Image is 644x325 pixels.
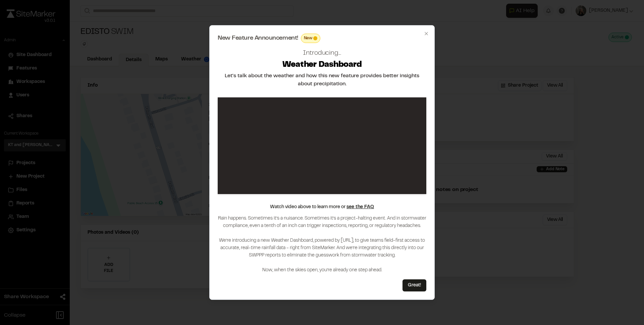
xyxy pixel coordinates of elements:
a: see the FAQ [346,205,374,209]
h2: Introducing... [303,48,341,58]
h2: Weather Dashboard [282,60,362,71]
span: New Feature Announcement! [218,35,298,41]
span: New [304,35,312,41]
p: Rain happens. Sometimes it’s a nuisance. Sometimes it’s a project-halting event. And in stormwate... [218,215,426,274]
h2: Let's talk about the weather and how this new feature provides better insights about precipitation. [218,72,426,88]
div: This feature is brand new! Enjoy! [301,34,321,43]
p: Watch video above to learn more or [270,203,374,211]
button: Great! [402,279,426,291]
iframe: To enrich screen reader interactions, please activate Accessibility in Grammarly extension settings [218,97,426,194]
span: This feature is brand new! Enjoy! [313,36,317,40]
